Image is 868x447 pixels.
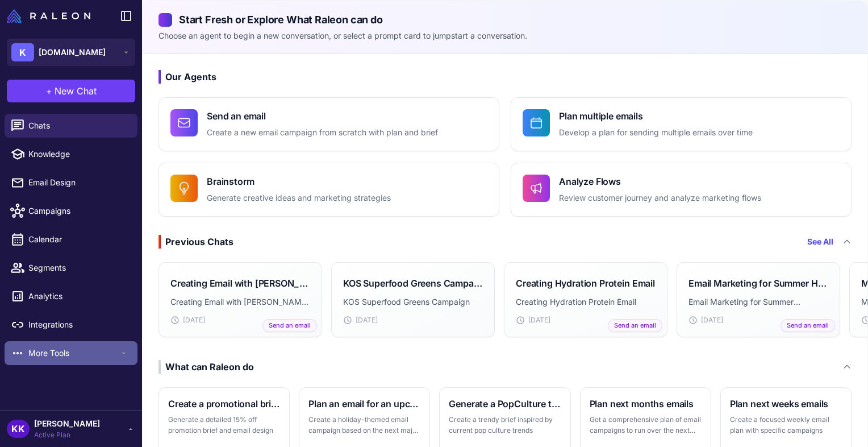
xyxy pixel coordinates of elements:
div: K [11,43,34,61]
h3: Plan an email for an upcoming holiday [308,397,420,411]
div: Previous Chats [158,235,233,249]
span: Knowledge [28,148,128,160]
a: Campaigns [5,199,137,223]
a: Knowledge [5,142,137,166]
p: Create a trendy brief inspired by current pop culture trends [449,414,561,436]
a: Raleon Logo [7,9,95,23]
span: Send an email [608,319,662,332]
a: Chats [5,114,137,138]
h3: Creating Hydration Protein Email [516,276,655,290]
span: Segments [28,262,128,274]
img: Raleon Logo [7,9,90,23]
h3: Creating Email with [PERSON_NAME] Superfood Greens [170,276,310,290]
h3: Plan next months emails [590,397,702,411]
a: Segments [5,256,137,280]
p: Create a focused weekly email plan with specific campaigns [730,414,842,436]
h3: KOS Superfood Greens Campaign [343,276,483,290]
p: Email Marketing for Summer Hydration Proteins [688,296,828,308]
div: [DATE] [343,315,483,325]
p: Develop a plan for sending multiple emails over time [559,126,753,139]
a: Integrations [5,313,137,337]
h4: Analyze Flows [559,175,761,188]
h3: Email Marketing for Summer Hydration Proteins [688,276,828,290]
button: BrainstormGenerate creative ideas and marketing strategies [158,163,499,217]
h2: Start Fresh or Explore What Raleon can do [158,12,852,27]
a: Calendar [5,227,137,251]
span: Integrations [28,318,128,331]
p: Generate creative ideas and marketing strategies [207,192,391,205]
h4: Plan multiple emails [559,109,753,123]
p: Generate a detailed 15% off promotion brief and email design [168,414,280,436]
div: [DATE] [516,315,656,325]
h3: Generate a PopCulture themed brief [449,397,561,411]
p: Create a new email campaign from scratch with plan and brief [207,126,438,139]
button: +New Chat [7,80,135,102]
a: Email Design [5,171,137,194]
span: [DOMAIN_NAME] [39,46,106,59]
span: Send an email [781,319,835,332]
h4: Send an email [207,109,438,123]
p: Choose an agent to begin a new conversation, or select a prompt card to jumpstart a conversation. [158,30,852,42]
div: What can Raleon do [158,360,254,374]
p: Review customer journey and analyze marketing flows [559,192,761,205]
div: [DATE] [170,315,310,325]
p: Create a holiday-themed email campaign based on the next major holiday [308,414,420,436]
span: More Tools [28,347,119,359]
h3: Our Agents [158,70,852,84]
span: Calendar [28,233,128,246]
h3: Plan next weeks emails [730,397,842,411]
div: [DATE] [688,315,828,325]
span: Campaigns [28,205,128,217]
h3: Create a promotional brief and email [168,397,280,411]
a: Analytics [5,284,137,308]
button: Plan multiple emailsDevelop a plan for sending multiple emails over time [511,97,852,151]
span: Chats [28,119,128,132]
span: [PERSON_NAME] [34,417,100,430]
p: Creating Hydration Protein Email [516,296,656,308]
a: See All [807,235,833,248]
span: Email Design [28,176,128,189]
p: KOS Superfood Greens Campaign [343,296,483,308]
button: Analyze FlowsReview customer journey and analyze marketing flows [511,163,852,217]
p: Get a comprehensive plan of email campaigns to run over the next month [590,414,702,436]
div: KK [7,420,30,438]
span: New Chat [55,84,97,98]
span: + [46,84,52,98]
button: Send an emailCreate a new email campaign from scratch with plan and brief [158,97,499,151]
span: Send an email [262,319,317,332]
button: K[DOMAIN_NAME] [7,39,135,66]
span: Analytics [28,290,128,303]
p: Creating Email with [PERSON_NAME] Superfood Greens [170,296,310,308]
h4: Brainstorm [207,175,391,188]
span: Active Plan [34,430,100,440]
